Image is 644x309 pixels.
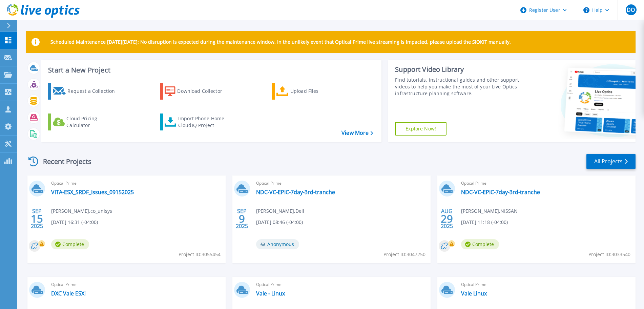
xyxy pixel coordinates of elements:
span: Project ID: 3055454 [179,251,221,258]
div: SEP 2025 [30,206,43,231]
span: Anonymous [256,239,299,249]
span: [PERSON_NAME] , Dell [256,207,304,215]
a: Explore Now! [395,122,446,136]
span: Optical Prime [256,180,427,187]
span: Complete [461,239,499,249]
div: Cloud Pricing Calculator [66,115,121,129]
span: Optical Prime [51,180,222,187]
a: Request a Collection [48,83,124,100]
div: Support Video Library [395,65,521,74]
span: DO [627,7,635,13]
span: 15 [31,216,43,222]
a: DXC Vale ESXi [51,290,86,297]
div: Upload Files [290,84,345,98]
div: Import Phone Home CloudIQ Project [178,115,231,129]
span: Project ID: 3047250 [383,251,425,258]
a: NDC-VC-EPIC-7day-3rd-tranche [256,189,335,195]
h3: Start a New Project [48,66,373,74]
a: Upload Files [272,83,347,100]
span: Project ID: 3033540 [588,251,630,258]
span: Optical Prime [256,281,427,288]
div: Request a Collection [67,84,122,98]
span: Optical Prime [461,180,631,187]
div: Recent Projects [26,153,101,170]
span: [DATE] 11:18 (-04:00) [461,219,508,226]
a: View More [341,130,373,136]
span: Complete [51,239,89,249]
a: Vale Linux [461,290,487,297]
span: [PERSON_NAME] , NISSAN [461,207,518,215]
div: AUG 2025 [440,206,453,231]
span: [DATE] 08:46 (-04:00) [256,219,303,226]
div: Download Collector [177,84,231,98]
span: 9 [239,216,245,222]
span: Optical Prime [51,281,222,288]
a: VITA-ESX_SRDF_Issues_09152025 [51,189,134,195]
a: All Projects [586,154,636,169]
div: Find tutorials, instructional guides and other support videos to help you make the most of your L... [395,77,521,97]
span: [PERSON_NAME] , co_unisys [51,207,112,215]
a: Cloud Pricing Calculator [48,114,124,130]
a: NDC-VC-EPIC-7day-3rd-tranche [461,189,540,195]
span: 29 [441,216,453,222]
span: Optical Prime [461,281,631,288]
a: Vale - Linux [256,290,285,297]
div: SEP 2025 [235,206,248,231]
a: Download Collector [160,83,235,100]
span: [DATE] 16:31 (-04:00) [51,219,98,226]
p: Scheduled Maintenance [DATE][DATE]: No disruption is expected during the maintenance window. In t... [50,39,511,45]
